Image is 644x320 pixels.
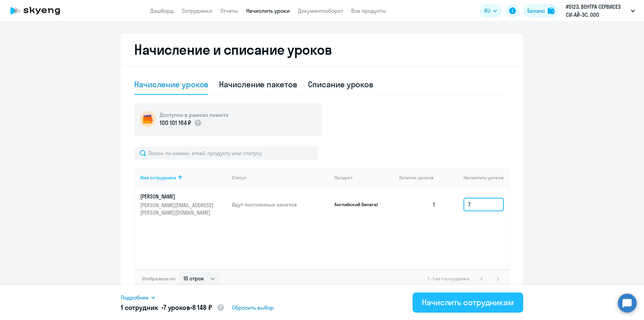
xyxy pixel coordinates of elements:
[232,175,329,181] div: Статус
[140,111,156,127] img: wallet-circle.png
[523,4,558,17] button: Балансbalance
[232,201,329,208] p: Идут постоянные занятия
[121,293,149,302] span: Подробнее
[140,193,226,216] a: [PERSON_NAME][PERSON_NAME][EMAIL_ADDRESS][PERSON_NAME][DOMAIN_NAME]
[428,276,470,282] span: 1 - 1 из 1 сотрудника
[232,304,274,312] span: Сбросить выбор
[422,297,514,308] div: Начислить сотрудникам
[334,201,385,208] p: Английский General
[527,7,545,15] div: Баланс
[160,119,191,127] p: 100 101 164 ₽
[480,4,502,17] button: RU
[562,3,638,19] button: #5123, ВЕНТРА СЕРВИСЕЗ СИ-АЙ-ЭС, ООО
[142,276,176,282] span: Отображать по:
[134,146,318,160] input: Поиск по имени, email, продукту или статусу
[121,303,225,313] h5: 1 сотрудник • •
[399,175,434,181] span: Остаток уроков
[140,175,226,181] div: Имя сотрудника
[219,79,297,90] div: Начисление пакетов
[246,7,290,14] a: Начислить уроки
[232,175,246,181] div: Статус
[160,111,228,119] h5: Доступно в рамках лимита
[150,7,174,14] a: Дашборд
[140,193,215,200] p: [PERSON_NAME]
[334,175,394,181] div: Продукт
[182,7,212,14] a: Сотрудники
[566,3,628,19] p: #5123, ВЕНТРА СЕРВИСЕЗ СИ-АЙ-ЭС, ООО
[134,79,208,90] div: Начисление уроков
[163,303,190,312] span: 7 уроков
[308,79,374,90] div: Списание уроков
[441,169,509,187] th: Начислить уроков
[140,201,215,216] p: [PERSON_NAME][EMAIL_ADDRESS][PERSON_NAME][DOMAIN_NAME]
[484,7,490,15] span: RU
[351,7,386,14] a: Все продукты
[399,175,441,181] div: Остаток уроков
[298,7,343,14] a: Документооборот
[134,42,510,58] h2: Начисление и списание уроков
[394,187,441,222] td: 1
[334,175,353,181] div: Продукт
[220,7,238,14] a: Отчеты
[413,292,523,313] button: Начислить сотрудникам
[192,303,212,312] span: 8 148 ₽
[140,175,176,181] div: Имя сотрудника
[548,7,554,14] img: balance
